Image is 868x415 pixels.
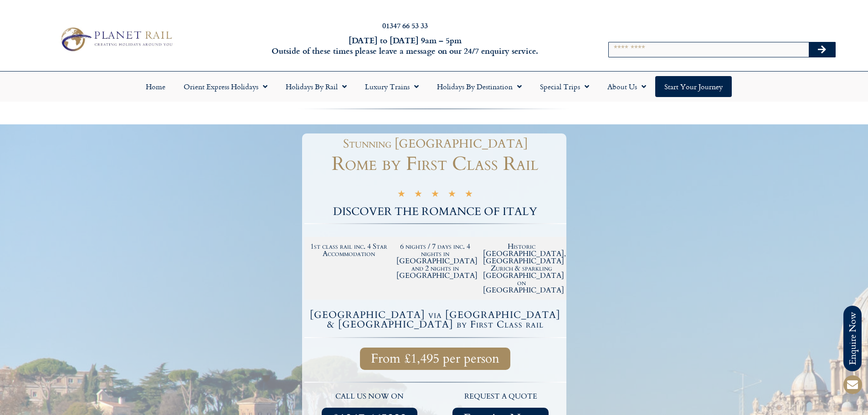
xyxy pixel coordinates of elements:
[5,76,863,97] nav: Menu
[465,190,473,200] i: ★
[809,42,835,57] button: Search
[56,25,175,54] img: Planet Rail Train Holidays Logo
[137,76,175,97] a: Home
[655,76,732,97] a: Start your Journey
[234,35,576,56] h6: [DATE] to [DATE] 9am – 5pm Outside of these times please leave a message on our 24/7 enquiry serv...
[440,391,562,403] p: request a quote
[304,206,566,217] h2: DISCOVER THE ROMANCE OF ITALY
[396,243,474,279] h2: 6 nights / 7 days inc. 4 nights in [GEOGRAPHIC_DATA] and 2 nights in [GEOGRAPHIC_DATA]
[360,348,510,370] a: From £1,495 per person
[310,243,388,257] h2: 1st class rail inc. 4 Star Accommodation
[175,76,277,97] a: Orient Express Holidays
[483,243,560,294] h2: Historic [GEOGRAPHIC_DATA], [GEOGRAPHIC_DATA] Zurich & sparkling [GEOGRAPHIC_DATA] on [GEOGRAPHIC...
[428,76,531,97] a: Holidays by Destination
[356,76,428,97] a: Luxury Trains
[371,353,499,364] span: From £1,495 per person
[397,189,473,200] div: 5/5
[309,138,562,150] h1: Stunning [GEOGRAPHIC_DATA]
[382,20,428,31] a: 01347 66 53 33
[306,310,565,329] h4: [GEOGRAPHIC_DATA] via [GEOGRAPHIC_DATA] & [GEOGRAPHIC_DATA] by First Class rail
[304,154,566,174] h1: Rome by First Class Rail
[397,190,406,200] i: ★
[531,76,598,97] a: Special Trips
[309,391,431,403] p: call us now on
[448,190,456,200] i: ★
[277,76,356,97] a: Holidays by Rail
[431,190,439,200] i: ★
[598,76,655,97] a: About Us
[414,190,422,200] i: ★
